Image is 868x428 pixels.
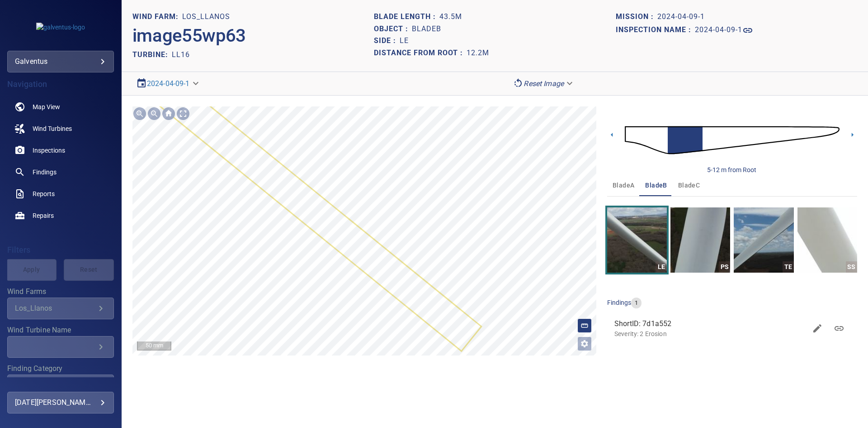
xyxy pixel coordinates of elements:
h2: image55wp63 [132,25,246,47]
img: d [625,114,840,166]
a: repairs noActive [7,205,114,226]
img: galventus-logo [36,23,85,32]
div: [DATE][PERSON_NAME] [15,395,106,410]
h1: LE [400,37,409,45]
span: Reports [33,189,55,198]
a: 2024-04-09-1 [147,79,190,88]
h2: TURBINE: [132,50,172,59]
div: TE [783,261,794,273]
span: 1 [631,299,642,308]
h1: Blade length : [374,13,439,21]
h1: Inspection name : [616,26,695,34]
span: Inspections [33,146,65,155]
h2: LL16 [172,50,190,59]
div: LE [656,261,667,273]
a: map noActive [7,96,114,118]
span: Repairs [33,211,54,220]
span: Wind Turbines [33,124,72,133]
h1: 2024-04-09-1 [657,13,705,21]
a: TE [734,207,793,273]
span: ShortID: 7d1a552 [614,318,807,329]
div: Finding Category [7,375,114,396]
span: Findings [33,168,57,177]
button: Open image filters and tagging options [577,337,592,351]
h1: Side : [374,37,400,45]
span: bladeC [678,180,700,191]
a: PS [670,207,730,273]
div: galventus [7,51,114,72]
h4: Navigation [7,80,114,89]
a: 2024-04-09-1 [695,25,753,36]
em: Reset Image [524,79,564,88]
h1: WIND FARM: [132,13,182,21]
a: findings noActive [7,161,114,183]
label: Finding Category [7,365,114,372]
div: Reset Image [509,76,578,91]
h1: 43.5m [439,13,462,21]
div: 5-12 m from Root [707,165,756,174]
span: Map View [33,102,60,111]
h4: Filters [7,245,114,255]
h1: Object : [374,25,412,34]
div: 2024-04-09-1 [132,76,204,91]
label: Wind Turbine Name [7,327,114,334]
a: SS [797,207,857,273]
h1: Distance from root : [374,49,467,58]
label: Wind Farms [7,288,114,295]
a: LE [607,207,667,273]
h1: Los_Llanos [182,13,230,21]
h1: 2024-04-09-1 [695,26,742,34]
p: Severity: 2 Erosion [614,329,807,338]
div: Zoom in [132,106,147,121]
a: windturbines noActive [7,118,114,139]
div: Toggle full page [176,106,190,121]
a: inspections noActive [7,139,114,161]
div: galventus [15,54,106,69]
div: PS [719,261,730,273]
div: Wind Turbine Name [7,336,114,358]
h1: Mission : [616,13,657,21]
div: Los_Llanos [15,304,95,313]
a: reports noActive [7,183,114,205]
h1: 12.2m [467,49,489,58]
h1: bladeB [412,25,441,34]
span: bladeB [645,180,667,191]
div: Wind Farms [7,298,114,319]
span: findings [607,299,631,306]
div: Go home [161,106,176,121]
div: SS [846,261,857,273]
span: bladeA [613,180,634,191]
div: Zoom out [147,106,161,121]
